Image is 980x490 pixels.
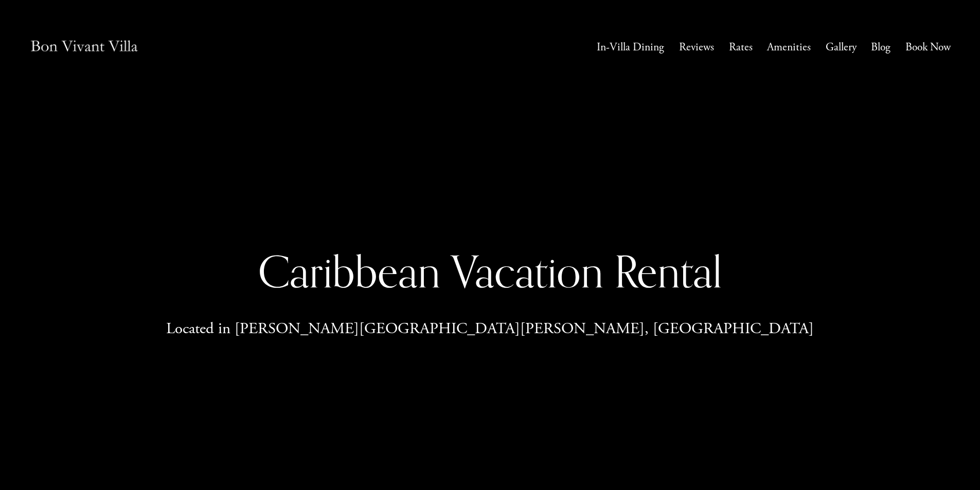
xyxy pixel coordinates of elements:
a: Book Now [905,38,951,58]
a: Gallery [826,38,857,58]
p: Located in [PERSON_NAME][GEOGRAPHIC_DATA][PERSON_NAME], [GEOGRAPHIC_DATA] [145,316,834,341]
a: Blog [871,38,890,58]
a: Amenities [767,38,811,58]
a: Reviews [679,38,714,58]
h1: Caribbean Vacation Rental [145,244,834,298]
a: Rates [729,38,753,58]
img: Caribbean Vacation Rental | Bon Vivant Villa [29,29,139,66]
a: In-Villa Dining [597,38,664,58]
